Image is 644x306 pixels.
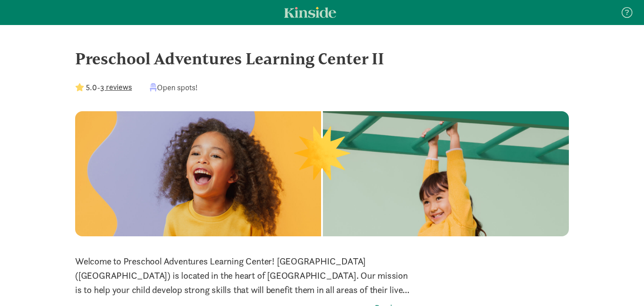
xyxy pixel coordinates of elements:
button: 3 reviews [100,81,132,93]
a: Kinside [284,7,336,18]
strong: 5.0 [86,82,97,92]
div: Open spots! [150,81,198,93]
p: Welcome to Preschool Adventures Learning Center! [GEOGRAPHIC_DATA] ([GEOGRAPHIC_DATA]) is located... [75,254,412,297]
div: - [75,81,132,93]
div: Preschool Adventures Learning Center II [75,46,569,71]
